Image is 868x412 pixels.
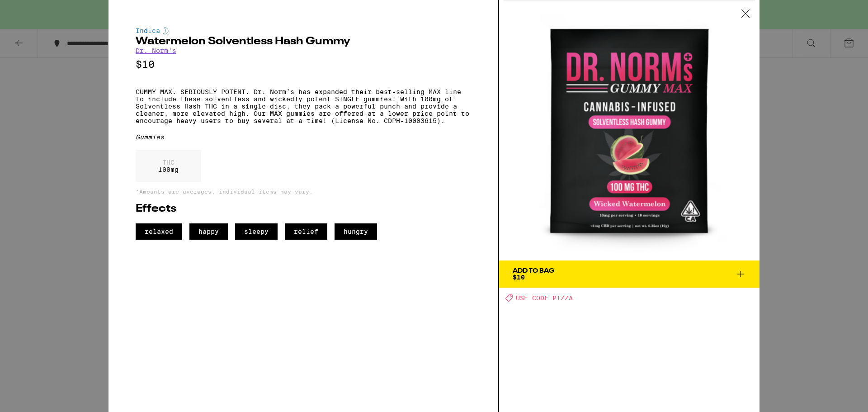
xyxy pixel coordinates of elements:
button: Add To Bag$10 [499,260,759,288]
p: GUMMY MAX. SERIOUSLY POTENT. Dr. Norm’s has expanded their best-selling MAX line to include these... [136,88,471,124]
p: *Amounts are averages, individual items may vary. [136,189,471,194]
span: $10 [513,274,525,281]
img: indicaColor.svg [163,27,169,34]
div: Add To Bag [513,268,554,274]
span: sleepy [235,223,278,240]
h2: Effects [136,204,471,214]
span: USE CODE PIZZA [516,294,573,302]
span: relief [285,223,327,240]
div: 100 mg [136,150,201,182]
div: Indica [136,27,471,34]
span: happy [189,223,228,240]
span: hungry [335,223,377,240]
a: Dr. Norm's [136,47,176,54]
div: Gummies [136,133,471,141]
p: THC [158,159,179,166]
span: relaxed [136,223,182,240]
p: $10 [136,59,471,70]
h2: Watermelon Solventless Hash Gummy [136,36,471,47]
